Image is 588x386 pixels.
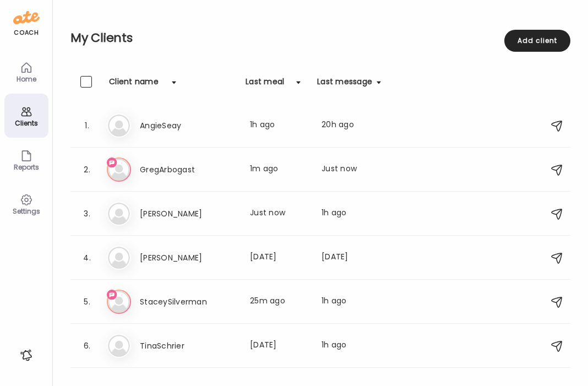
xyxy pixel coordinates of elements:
[14,28,39,37] div: coach
[80,251,94,264] div: 4.
[250,207,308,220] div: Just now
[7,208,46,215] div: Settings
[7,119,46,127] div: Clients
[80,295,94,308] div: 5.
[250,251,308,264] div: [DATE]
[250,339,308,352] div: [DATE]
[322,119,381,132] div: 20h ago
[7,75,46,83] div: Home
[322,163,381,176] div: Just now
[80,119,94,132] div: 1.
[504,30,570,52] div: Add client
[140,207,237,220] h3: [PERSON_NAME]
[140,119,237,132] h3: AngieSeay
[13,9,40,26] img: ate
[246,76,284,94] div: Last meal
[322,251,381,264] div: [DATE]
[140,251,237,264] h3: [PERSON_NAME]
[322,207,381,220] div: 1h ago
[80,207,94,220] div: 3.
[7,164,46,171] div: Reports
[322,339,381,352] div: 1h ago
[80,339,94,352] div: 6.
[140,163,237,176] h3: GregArbogast
[80,163,94,176] div: 2.
[70,30,570,46] h2: My Clients
[322,295,381,308] div: 1h ago
[250,295,308,308] div: 25m ago
[250,119,308,132] div: 1h ago
[140,295,237,308] h3: StaceySilverman
[317,76,372,94] div: Last message
[250,163,308,176] div: 1m ago
[140,339,237,352] h3: TinaSchrier
[109,76,159,94] div: Client name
